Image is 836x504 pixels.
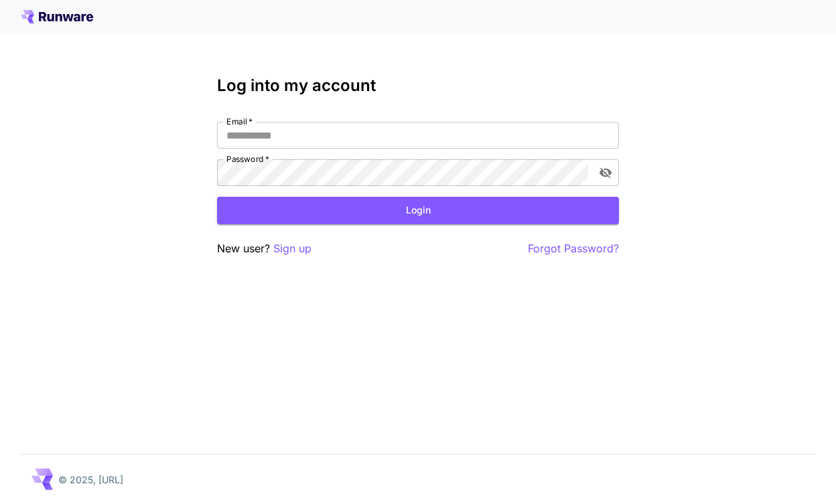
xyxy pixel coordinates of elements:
button: Sign up [273,240,311,257]
p: New user? [217,240,311,257]
h3: Log into my account [217,76,619,95]
label: Password [226,153,269,165]
button: Forgot Password? [528,240,619,257]
button: Login [217,197,619,224]
button: toggle password visibility [594,161,618,185]
label: Email [226,116,253,127]
p: © 2025, [URL] [58,473,123,487]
